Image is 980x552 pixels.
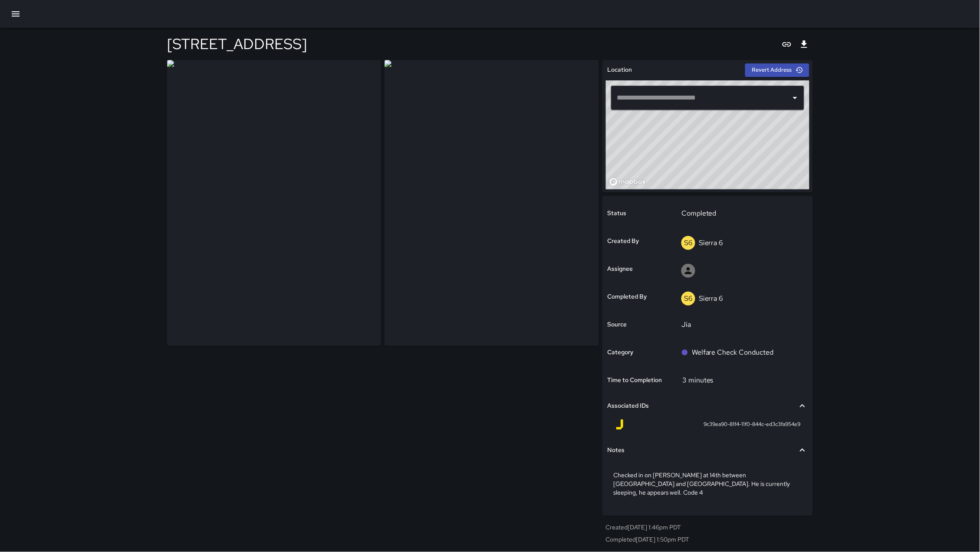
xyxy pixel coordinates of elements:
[608,292,647,302] h6: Completed By
[699,238,723,247] p: Sierra 6
[385,60,599,346] img: request_images%2F1ba627d0-81f5-11f0-844c-ed3c3fa954e9
[606,523,809,532] p: Created [DATE] 1:46pm PDT
[745,63,809,77] button: Revert Address
[684,293,693,304] p: S6
[608,396,808,416] div: Associated IDs
[608,65,632,75] h6: Location
[608,320,627,329] h6: Source
[699,294,723,303] p: Sierra 6
[608,440,808,460] div: Notes
[608,264,633,274] h6: Assignee
[608,236,639,246] h6: Created By
[608,209,627,218] h6: Status
[608,446,625,455] h6: Notes
[704,420,801,429] span: 9c39ea90-81f4-11f0-844c-ed3c3fa954e9
[692,347,774,358] p: Welfare Check Conducted
[681,208,802,219] p: Completed
[789,92,801,104] button: Open
[606,535,809,544] p: Completed [DATE] 1:50pm PDT
[682,376,714,385] p: 3 minutes
[167,60,381,346] img: request_images%2F1ad4a700-81f5-11f0-844c-ed3c3fa954e9
[167,35,307,53] h4: [STREET_ADDRESS]
[681,319,802,330] p: Jia
[608,401,649,411] h6: Associated IDs
[614,471,802,497] p: Checked in on [PERSON_NAME] at 14th between [GEOGRAPHIC_DATA] and [GEOGRAPHIC_DATA]. He is curren...
[608,376,662,385] h6: Time to Completion
[778,36,796,53] button: Copy link
[684,238,693,248] p: S6
[796,36,813,53] button: Export
[608,348,634,357] h6: Category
